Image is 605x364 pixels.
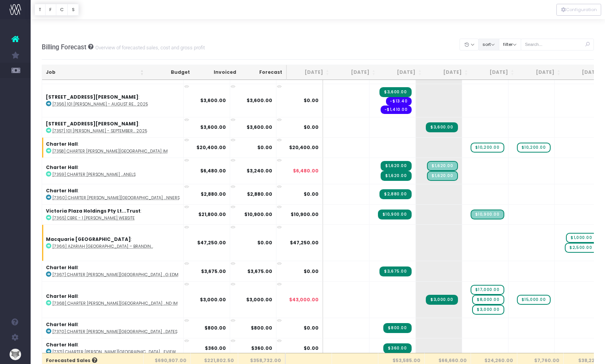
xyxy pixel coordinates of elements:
th: Dec 25: activate to sort column ascending [518,65,564,80]
strong: Charter Hall [46,264,78,271]
strong: $3,675.00 [247,268,272,275]
td: : [42,224,184,261]
span: Streamtime Draft Invoice: [7359] Charter Hall - Chifley Lobby Panels - Future/Evolution - Remaini... [427,171,458,181]
small: Overview of forecasted sales, cost and gross profit [93,43,205,51]
th: Oct 25: activate to sort column ascending [425,65,472,80]
button: sort [478,39,499,50]
td: : [42,137,184,158]
strong: [STREET_ADDRESS][PERSON_NAME] [46,94,139,100]
strong: Charter Hall [46,293,78,299]
strong: Charter Hall [46,187,78,194]
span: Forecasted Sales [46,357,97,364]
span: Streamtime Draft Invoice: [7359] Charter Hall - Chifley Lobby Panels - History/Legacy - Remaining... [427,161,458,171]
span: $0.00 [304,97,319,104]
span: wayahead Sales Forecast Item [565,243,597,253]
strong: Macquarie [GEOGRAPHIC_DATA] [46,236,131,242]
span: $10,900.00 [291,211,319,218]
span: $47,250.00 [290,239,319,246]
span: Streamtime Invoice: 002689 – [7367] Charter Hall - Chifley Retail Leasing EDM [379,266,411,276]
strong: Charter Hall [46,164,78,171]
span: wayahead Sales Forecast Item [566,233,597,243]
span: Streamtime order: 796 – Bambra Press [381,106,412,114]
th: Jul 25: activate to sort column ascending [287,65,333,80]
span: Streamtime Invoice: 002695 – [7371] Charter Hall - Chifley Signage Pack Review [383,343,411,353]
abbr: [7360] Charter Hall - Chifley EDM Banners [52,195,180,201]
td: : [42,281,184,318]
button: filter [499,39,521,50]
strong: $6,480.00 [200,167,226,174]
td: : [42,84,184,117]
strong: $3,240.00 [247,167,272,174]
strong: Charter Hall [46,321,78,328]
span: wayahead Sales Forecast Item [471,285,504,295]
button: Configuration [556,4,601,16]
td: : [42,204,184,224]
strong: $3,600.00 [247,97,272,104]
span: $0.00 [304,325,319,331]
abbr: [7358] Charter Hall - Chifley IM [52,148,168,154]
abbr: [7367] Charter Hall - Chifley Retail Leasing EDM [52,272,178,278]
button: T [34,4,46,16]
strong: Charter Hall [46,141,78,147]
strong: $2,880.00 [201,191,226,197]
abbr: [7357] 101 Collins - September Retainer 2025 [52,128,147,134]
th: Forecast [240,65,287,80]
button: F [45,4,56,16]
abbr: [7371] Charter Hall - Chifley Signage Pack Review [52,349,176,355]
th: Budget [148,65,194,80]
img: images/default_profile_image.png [10,349,21,360]
strong: $2,880.00 [247,191,272,197]
span: wayahead Sales Forecast Item [471,143,504,153]
strong: [STREET_ADDRESS][PERSON_NAME] [46,120,139,127]
strong: $0.00 [257,144,272,151]
strong: $3,600.00 [247,124,272,130]
span: Streamtime Invoice: 002683 – [7357] 101 Collins - September Retainer 2025 [426,122,458,132]
strong: $10,900.00 [244,211,272,218]
span: Streamtime Draft Invoice: 002708 – [7365] CBRE - 1 Denison Website - Remaining 50% [471,210,504,219]
span: Streamtime order: 684 – Yellow Images Inc. [386,97,411,106]
span: Streamtime Invoice: 002690 – [7360] Charter Hall - Chifley EDM Banners [379,189,411,199]
th: Invoiced [194,65,240,80]
td: : [42,261,184,281]
span: Streamtime Invoice: 002710 – [7359] Charter Hall - Chifley Lobby Panels - History/Legacy - Initia... [381,161,411,171]
span: wayahead Sales Forecast Item [517,143,551,153]
strong: $360.00 [205,345,226,351]
strong: $0.00 [257,239,272,246]
th: Job: activate to sort column ascending [42,65,148,80]
abbr: [7365] CBRE - 1 Denison Website [52,215,135,221]
strong: $3,600.00 [200,97,226,104]
abbr: [7366] Azariah Palm Beach – Branding [52,244,153,249]
button: S [67,4,79,16]
abbr: [7356] 101 Collins - August Retainer 2025 [52,101,148,107]
div: Vertical button group [556,4,601,16]
span: Billing Forecast [42,43,87,51]
td: : [42,184,184,204]
span: $20,400.00 [289,144,319,151]
span: $0.00 [304,191,319,198]
td: : [42,117,184,137]
strong: $3,000.00 [246,296,272,303]
td: : [42,338,184,358]
abbr: [7359] Charter Hall - Chifley Lobby Panels [52,172,136,177]
span: $6,480.00 [293,167,319,174]
span: wayahead Sales Forecast Item [472,295,504,305]
strong: Charter Hall [46,341,78,348]
td: : [42,318,184,338]
strong: $3,675.00 [201,268,226,275]
div: Vertical button group [34,4,79,16]
th: Aug 25: activate to sort column ascending [333,65,379,80]
span: Streamtime Invoice: 002691 – [7370] Charter Hall - Chifley Retail Map Updates [383,323,411,333]
strong: $21,800.00 [198,211,226,218]
span: $0.00 [304,268,319,275]
strong: $360.00 [251,345,272,351]
span: Streamtime Invoice: 002711 – [7359] Charter Hall - Chifley Lobby Panels - Future/Evolution - Init... [381,171,411,181]
span: Streamtime Invoice: 002723 – [7368] Charter Hall - Chifley Stage 2 Retail Leasing Campaign and IM... [426,295,458,305]
span: $43,000.00 [289,296,319,303]
button: C [56,4,68,16]
strong: Victoria Plaza Holdings Pty Lt...Trust [46,208,141,214]
span: Streamtime Invoice: 002682 – [7356] 101 Collins - August Retainer 2025 [379,87,411,97]
td: : [42,158,184,184]
span: $0.00 [304,345,319,352]
strong: $47,250.00 [197,239,226,246]
abbr: [7370] Charter Hall - Chifley Retail Map Updates [52,329,177,335]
